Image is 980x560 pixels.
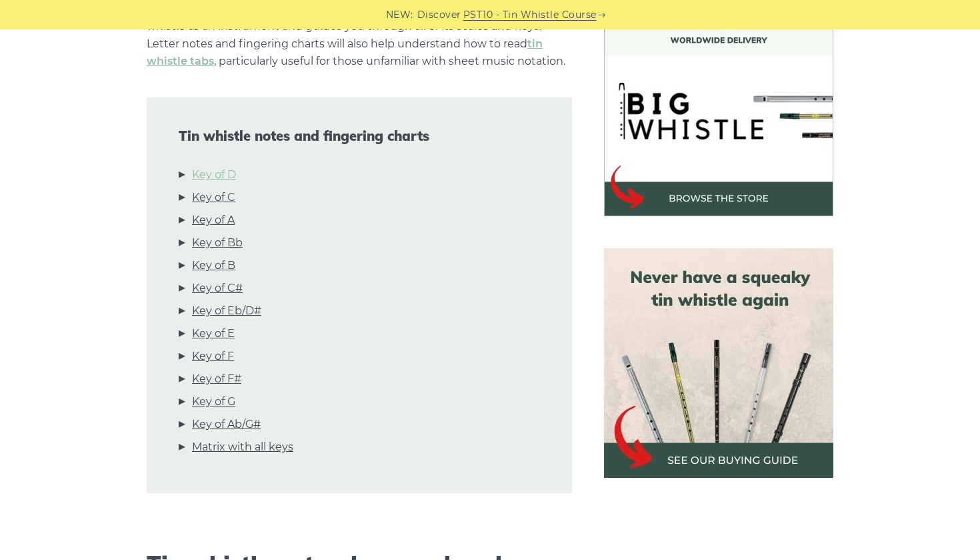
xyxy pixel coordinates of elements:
[192,280,243,297] a: Key of C#
[192,416,261,433] a: Key of Ab/G#
[192,234,243,252] a: Key of Bb
[192,325,235,342] a: Key of E
[192,439,293,456] a: Matrix with all keys
[192,212,235,229] a: Key of A
[192,348,234,365] a: Key of F
[192,370,241,388] a: Key of F#
[192,166,236,184] a: Key of D
[179,128,540,144] span: Tin whistle notes and fingering charts
[386,7,413,23] span: NEW:
[192,393,235,410] a: Key of G
[192,257,235,274] a: Key of B
[604,248,833,478] img: tin whistle buying guide
[463,7,597,23] a: PST10 - Tin Whistle Course
[192,189,235,206] a: Key of C
[417,7,461,23] span: Discover
[192,302,261,320] a: Key of Eb/D#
